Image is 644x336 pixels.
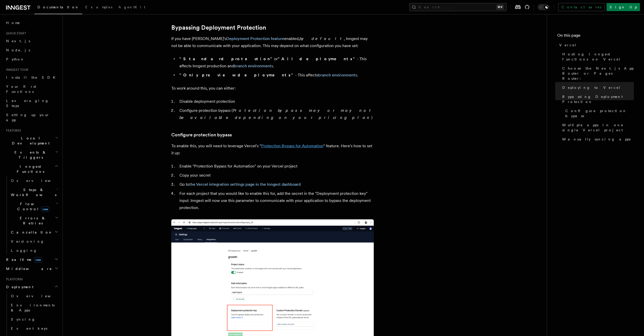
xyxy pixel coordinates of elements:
[189,182,301,187] a: the Vercel integration settings page in the Inngest dashboard
[11,294,63,298] span: Overview
[560,120,634,135] a: Multiple apps in one single Vercel project
[278,56,357,61] strong: "All deployments"
[4,134,59,148] button: Local Development
[9,185,59,199] button: Steps & Workflows
[11,248,37,253] span: Logging
[171,24,266,31] a: Bypassing Deployment Protection
[563,106,634,120] a: Configure protection bypass
[9,187,56,197] span: Steps & Workflows
[4,277,23,281] span: Platform
[560,50,634,64] a: Hosting Inngest functions on Vercel
[4,257,42,262] span: Realtime
[178,98,374,105] li: Disable deployment protection
[11,239,44,243] span: Versioning
[409,3,507,11] button: Search...⌘K
[9,216,55,226] span: Errors & Retries
[4,73,59,82] a: Install the SDK
[562,122,634,133] span: Multiple apps in one single Vercel project
[4,96,59,110] a: Leveraging Steps
[557,32,634,40] h4: On this page
[6,75,58,79] span: Install the SDK
[562,66,634,81] span: Choose the Next.js App Router or Pages Router:
[6,57,25,61] span: Python
[9,214,59,228] button: Errors & Retries
[9,228,59,237] button: Cancellation
[118,5,145,9] span: AgentKit
[9,199,59,214] button: Flow Controlnew
[4,18,59,27] a: Home
[11,317,35,321] span: Syncing
[562,85,621,90] span: Deploying to Vercel
[300,36,344,41] em: by default
[234,64,273,68] a: branch environments
[4,255,59,264] button: Realtimenew
[178,55,374,70] li: or - This affects Inngest production and .
[6,85,36,94] span: Your first Functions
[179,56,274,61] strong: "Standard protection"
[565,108,634,118] span: Configure protection bypass
[11,179,63,183] span: Overview
[538,4,550,10] button: Toggle dark mode
[4,31,26,35] span: Quick start
[6,48,30,52] span: Node.js
[9,291,59,301] a: Overview
[4,148,59,162] button: Events & Triggers
[4,164,55,174] span: Inngest Functions
[562,137,631,142] span: Manually syncing apps
[4,68,28,72] span: Inngest tour
[9,324,59,333] a: Event keys
[4,282,59,291] button: Deployment
[37,5,79,9] span: Documentation
[9,201,56,212] span: Flow Control
[261,143,323,148] a: Protection Bypass for Automation
[4,264,59,273] button: Middleware
[9,315,59,324] a: Syncing
[11,303,55,312] span: Environments & Apps
[6,99,49,108] span: Leveraging Steps
[560,92,634,106] a: Bypassing Deployment Protection
[607,3,640,11] a: Sign Up
[82,2,115,14] a: Examples
[85,5,112,9] span: Examples
[496,5,504,10] kbd: ⌘K
[557,40,634,50] a: Vercel
[171,131,232,138] a: Configure protection bypass
[178,107,374,121] li: Configure protection bypass ( )
[6,113,50,122] span: Setting up your app
[9,230,53,235] span: Cancellation
[171,85,374,92] p: To work around this, you can either:
[559,43,577,48] span: Vercel
[6,20,20,25] span: Home
[178,163,374,170] li: Enable "Protection Bypass for Automation" on your Vercel project
[560,64,634,83] a: Choose the Next.js App Router or Pages Router:
[179,108,373,120] em: Protection bypass may or may not be available depending on your pricing plan
[560,135,634,144] a: Manually syncing apps
[9,176,59,185] a: Overview
[179,73,295,77] strong: "Only preview deployments"
[6,39,30,43] span: Next.js
[11,326,47,330] span: Event keys
[34,257,42,263] span: new
[562,94,634,104] span: Bypassing Deployment Protection
[562,52,634,62] span: Hosting Inngest functions on Vercel
[171,142,374,157] p: To enable this, you will need to leverage Vercel's " " feature. Here's how to set it up:
[41,206,49,212] span: new
[178,72,374,79] li: - This affects .
[34,2,82,14] a: Documentation
[4,46,59,55] a: Node.js
[9,246,59,255] a: Logging
[558,3,605,11] a: Contact sales
[4,82,59,96] a: Your first Functions
[560,83,634,92] a: Deploying to Vercel
[115,2,148,14] a: AgentKit
[4,129,21,133] span: Features
[4,110,59,124] a: Setting up your app
[9,237,59,246] a: Versioning
[318,73,357,77] a: branch environments
[4,176,59,255] div: Inngest Functions
[178,190,374,211] li: For each project that you would like to enable this for, add the secret in the "Deployment protec...
[4,55,59,64] a: Python
[4,150,55,160] span: Events & Triggers
[4,162,59,176] button: Inngest Functions
[178,172,374,179] li: Copy your secret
